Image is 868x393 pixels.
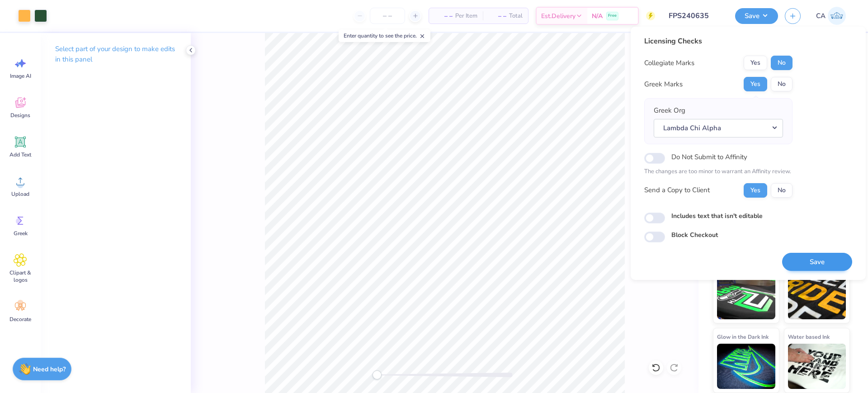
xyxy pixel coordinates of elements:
button: No [771,56,793,70]
button: Yes [744,56,767,70]
label: Greek Org [654,105,685,116]
label: Do Not Submit to Affinity [671,151,747,163]
span: Greek [14,230,28,237]
div: Send a Copy to Client [644,185,710,195]
label: Block Checkout [671,230,718,240]
span: Per Item [455,11,477,21]
button: No [771,183,793,198]
span: Free [608,13,617,19]
div: Accessibility label [373,370,382,379]
input: – – [370,8,405,24]
span: Add Text [9,151,31,158]
span: – – [488,11,506,21]
div: Enter quantity to see the price. [339,29,430,42]
strong: Need help? [33,365,66,374]
button: Save [782,253,852,271]
a: CA [812,7,850,25]
button: Yes [744,77,767,91]
span: Designs [10,112,30,119]
img: Glow in the Dark Ink [717,344,775,389]
img: Chollene Anne Aranda [828,7,846,25]
img: Metallic & Glitter Ink [788,274,846,319]
span: Est. Delivery [541,11,576,21]
div: Licensing Checks [644,36,793,47]
span: N/A [592,11,603,21]
span: Decorate [9,316,31,323]
img: Water based Ink [788,344,846,389]
span: Clipart & logos [5,269,35,284]
div: Greek Marks [644,79,683,90]
button: Yes [744,183,767,198]
span: Image AI [10,72,31,80]
span: – – [434,11,453,21]
button: Save [735,8,778,24]
span: CA [816,11,826,21]
div: Collegiate Marks [644,58,694,68]
label: Includes text that isn't editable [671,211,763,221]
span: Glow in the Dark Ink [717,332,769,341]
p: Select part of your design to make edits in this panel [55,44,176,65]
button: Lambda Chi Alpha [654,119,783,137]
span: Upload [11,190,29,198]
span: Total [509,11,523,21]
span: Water based Ink [788,332,830,341]
button: No [771,77,793,91]
input: Untitled Design [662,7,728,25]
p: The changes are too minor to warrant an Affinity review. [644,167,793,176]
img: Neon Ink [717,274,775,319]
